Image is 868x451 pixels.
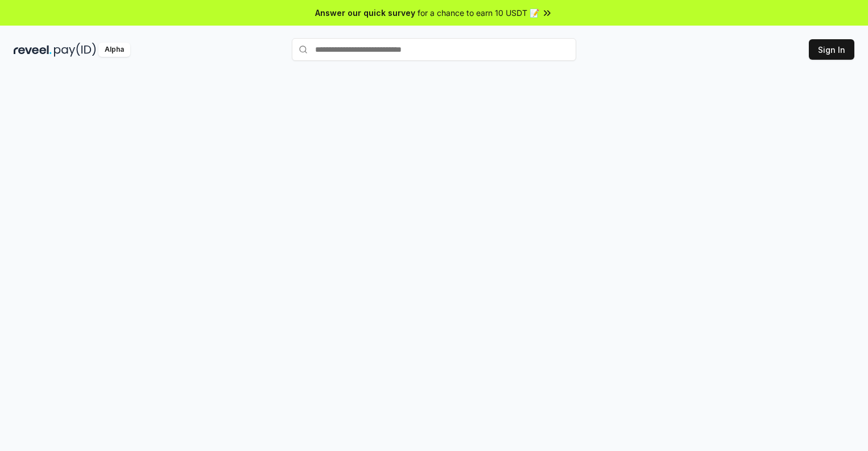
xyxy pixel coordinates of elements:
[418,7,539,19] span: for a chance to earn 10 USDT 📝
[809,39,854,60] button: Sign In
[14,43,52,57] img: reveel_dark
[315,7,415,19] span: Answer our quick survey
[98,43,130,57] div: Alpha
[54,43,96,57] img: pay_id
